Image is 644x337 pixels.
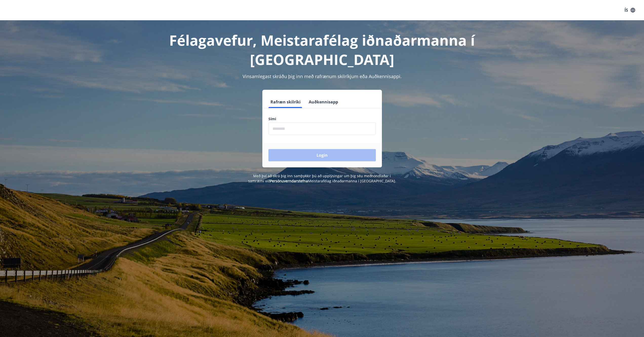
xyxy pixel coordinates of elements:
label: Sími [268,116,376,121]
button: Rafræn skilríki [268,96,303,108]
h1: Félagavefur, Meistarafélag iðnaðarmanna í [GEOGRAPHIC_DATA] [146,30,498,69]
span: Vinsamlegast skráðu þig inn með rafrænum skilríkjum eða Auðkennisappi. [243,73,402,79]
a: Persónuverndarstefna [270,179,308,183]
button: ÍS [622,6,638,15]
button: Auðkennisapp [307,96,340,108]
span: Með því að skrá þig inn samþykkir þú að upplýsingar um þig séu meðhöndlaðar í samræmi við Meistar... [248,173,396,183]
